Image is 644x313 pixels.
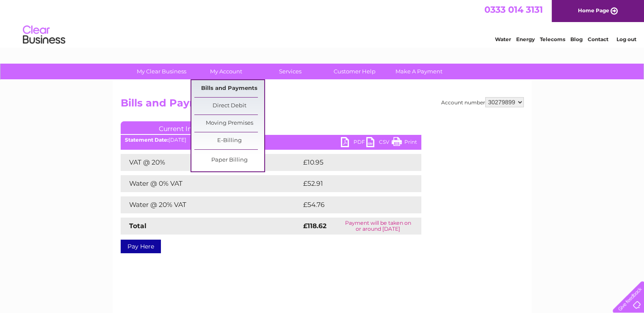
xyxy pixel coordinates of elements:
[540,36,565,42] a: Telecoms
[194,98,264,115] a: Direct Debit
[121,97,524,113] h2: Bills and Payments
[366,137,392,149] a: CSV
[334,218,421,235] td: Payment will be taken on or around [DATE]
[125,137,169,143] b: Statement Date:
[121,137,421,143] div: [DATE]
[588,36,608,42] a: Contact
[121,154,301,171] td: VAT @ 20%
[121,196,301,213] td: Water @ 20% VAT
[495,36,511,42] a: Water
[570,36,583,42] a: Blog
[194,115,264,132] a: Moving Premises
[121,240,161,253] a: Pay Here
[441,97,524,107] div: Account number
[320,64,390,79] a: Customer Help
[301,154,404,171] td: £10.95
[516,36,535,42] a: Energy
[194,80,264,97] a: Bills and Payments
[303,222,326,230] strong: £118.62
[392,137,417,149] a: Print
[191,64,261,79] a: My Account
[129,222,146,230] strong: Total
[301,196,404,213] td: £54.76
[127,64,196,79] a: My Clear Business
[616,36,636,42] a: Log out
[194,152,264,169] a: Paper Billing
[255,64,325,79] a: Services
[121,121,248,134] a: Current Invoice
[484,4,543,15] a: 0333 014 3131
[384,64,454,79] a: Make A Payment
[301,175,404,192] td: £52.91
[341,137,366,149] a: PDF
[194,132,264,149] a: E-Billing
[122,5,522,41] div: Clear Business is a trading name of Verastar Limited (registered in [GEOGRAPHIC_DATA] No. 3667643...
[22,22,66,48] img: logo.png
[121,175,301,192] td: Water @ 0% VAT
